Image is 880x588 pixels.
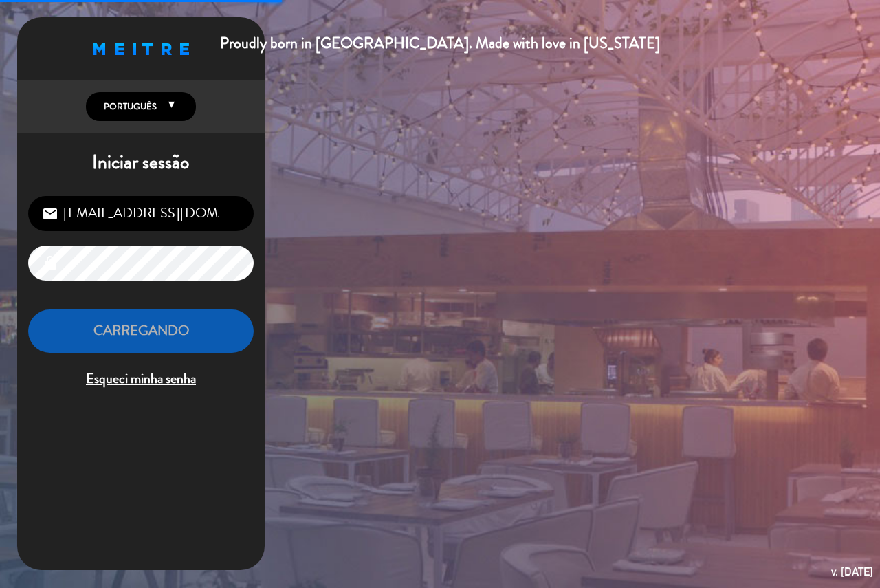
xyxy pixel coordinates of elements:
span: Esqueci minha senha [28,368,254,391]
button: Carregando [28,309,254,353]
i: lock [42,255,58,272]
i: email [42,206,58,222]
input: Correio eletrônico [28,196,254,231]
h1: Iniciar sessão [17,151,265,175]
div: v. [DATE] [831,563,873,581]
span: Português [100,100,157,113]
